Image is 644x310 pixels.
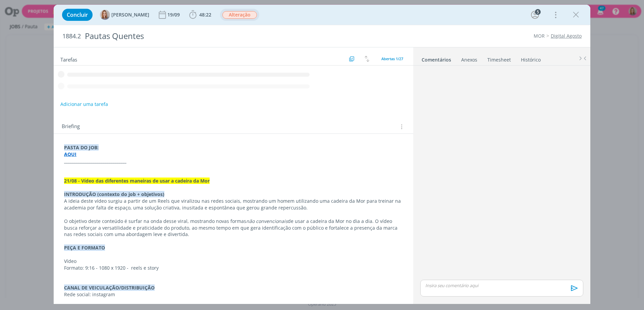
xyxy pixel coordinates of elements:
[535,9,541,15] div: 5
[64,258,403,265] p: Vídeo
[64,178,210,184] strong: 21/08 - Vídeo das diferentes maneiras de usar a cadeira da Mor
[64,151,76,157] a: AQUI
[67,12,88,17] span: Concluir
[246,218,288,224] em: não convencionais
[487,53,511,63] a: Timesheet
[82,28,363,44] div: Pautas Quentes
[187,9,213,20] button: 48:22
[551,33,582,39] a: Digital Agosto
[64,265,403,271] p: Formato: 9:16 - 1080 x 1920 - reels e story
[530,9,540,20] button: 5
[167,12,181,17] div: 19/09
[62,122,80,131] span: Briefing
[60,55,77,63] span: Tarefas
[199,11,211,18] span: 48:22
[64,144,99,151] strong: PASTA DO JOB:
[64,244,105,251] strong: PEÇA E FORMATO
[64,218,403,238] p: O objetivo deste conteúdo é surfar na onda desse viral, mostrando novas formas de usar a cadeira ...
[521,53,541,63] a: Histórico
[381,56,403,61] span: Abertas 1/27
[62,9,93,21] button: Concluir
[64,291,403,298] p: Rede social: instagram
[365,56,369,62] img: arrow-down-up.svg
[54,5,590,304] div: dialog
[222,11,257,19] span: Alteração
[222,11,257,19] button: Alteração
[64,284,155,291] strong: CANAL DE VEICULAÇÃO/DISTRIBUIÇÃO
[64,191,164,197] strong: INTRODUÇÃO (contexto do job + objetivos)
[60,98,108,110] button: Adicionar uma tarefa
[534,33,545,39] a: MOR
[100,10,149,20] button: A[PERSON_NAME]
[64,158,126,164] strong: _______________________________
[62,33,81,40] span: 1884.2
[100,10,110,20] img: A
[421,53,451,63] a: Comentários
[64,198,403,211] p: A ideia deste vídeo surgiu a partir de um Reels que viralizou nas redes sociais, mostrando um hom...
[461,56,477,63] div: Anexos
[111,12,149,17] span: [PERSON_NAME]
